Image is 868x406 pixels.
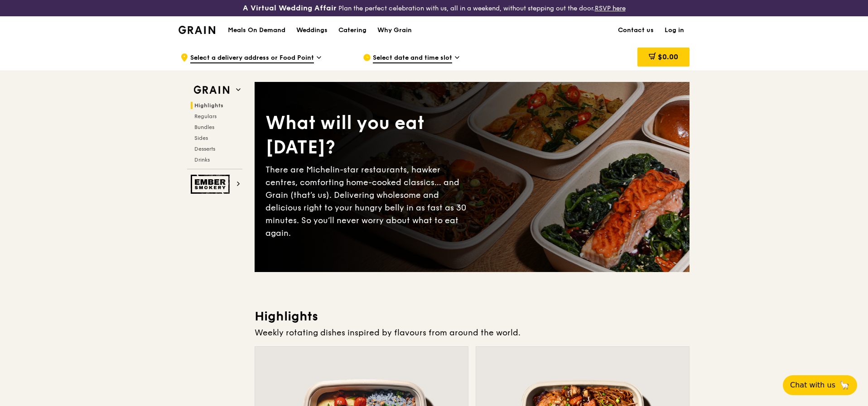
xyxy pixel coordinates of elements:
h3: Highlights [255,308,690,325]
img: Grain web logo [191,82,232,98]
span: Sides [194,135,208,141]
div: Catering [338,17,366,44]
img: Grain [178,26,215,34]
a: RSVP here [595,5,626,12]
div: What will you eat [DATE]? [265,111,472,160]
span: Chat with us [790,380,835,391]
span: Bundles [194,124,214,130]
div: There are Michelin-star restaurants, hawker centres, comforting home-cooked classics… and Grain (... [265,163,472,239]
a: Log in [659,17,690,44]
div: Plan the perfect celebration with us, all in a weekend, without stepping out the door. [173,4,695,13]
span: 🦙 [839,380,850,391]
div: Weekly rotating dishes inspired by flavours from around the world. [255,326,690,339]
span: Select date and time slot [373,53,452,63]
span: Select a delivery address or Food Point [190,53,314,63]
img: Ember Smokery web logo [191,175,232,194]
div: Why Grain [377,17,412,44]
a: Why Grain [372,17,417,44]
a: Weddings [291,17,333,44]
h3: A Virtual Wedding Affair [243,4,337,13]
a: Catering [333,17,372,44]
h1: Meals On Demand [228,26,285,35]
div: Weddings [296,17,328,44]
span: Highlights [194,102,223,109]
span: $0.00 [658,53,678,61]
span: Drinks [194,157,210,163]
span: Desserts [194,146,215,152]
span: Regulars [194,113,217,119]
a: Contact us [612,17,659,44]
button: Chat with us🦙 [783,375,857,395]
a: GrainGrain [178,16,215,43]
